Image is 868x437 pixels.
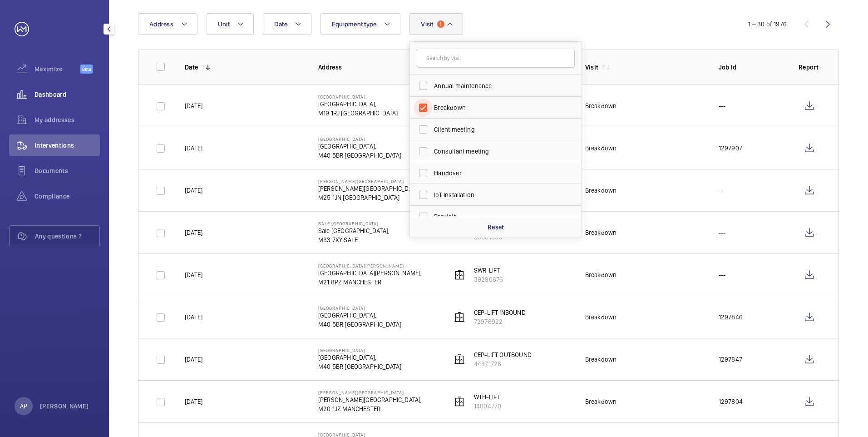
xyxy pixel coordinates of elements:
p: M40 5BR [GEOGRAPHIC_DATA] [318,151,402,160]
p: M21 8PZ MANCHESTER [318,278,422,287]
p: 1297907 [719,144,742,153]
button: Date [263,13,311,35]
p: M33 7XY SALE [318,235,390,244]
span: My addresses [35,115,100,124]
span: Handover [434,169,559,178]
p: [PERSON_NAME] [40,402,89,411]
p: 1297847 [719,355,742,364]
p: --- [719,270,726,279]
p: --- [719,228,726,237]
span: Interventions [35,141,100,150]
div: Breakdown [585,313,617,322]
p: [GEOGRAPHIC_DATA][PERSON_NAME], [318,268,422,278]
span: Compliance [35,192,100,201]
p: [DATE] [185,397,202,406]
span: Previsit [434,212,559,221]
input: Search by visit [417,49,575,68]
div: Breakdown [585,101,617,110]
p: Job Id [719,63,784,72]
span: Client meeting [434,125,559,134]
p: - [719,186,721,195]
span: Breakdown [434,103,559,112]
p: WTH-LIFT [474,392,501,402]
div: Breakdown [585,186,617,195]
div: 1 – 30 of 1976 [748,20,787,29]
div: Breakdown [585,270,617,279]
div: Breakdown [585,397,617,406]
img: elevator.svg [454,269,465,280]
p: [GEOGRAPHIC_DATA] [318,94,398,99]
p: [PERSON_NAME][GEOGRAPHIC_DATA], [318,395,422,404]
p: Address [318,63,437,72]
p: [PERSON_NAME][GEOGRAPHIC_DATA] [318,390,422,395]
p: M40 5BR [GEOGRAPHIC_DATA] [318,362,402,371]
p: Reset [488,223,504,232]
p: [PERSON_NAME][GEOGRAPHIC_DATA] [318,184,420,193]
p: --- [719,101,726,110]
div: Breakdown [585,144,617,153]
img: elevator.svg [454,312,465,323]
p: [DATE] [185,355,202,364]
span: Consultant meeting [434,147,559,156]
p: 44371726 [474,359,532,368]
p: [DATE] [185,186,202,195]
span: Any questions ? [35,232,99,241]
p: CEP-LIFT INBOUND [474,308,526,317]
p: CEP-LIFT OUTBOUND [474,350,532,359]
span: Beta [80,65,93,74]
p: [GEOGRAPHIC_DATA], [318,311,402,320]
p: [GEOGRAPHIC_DATA] [318,136,402,142]
p: [GEOGRAPHIC_DATA][PERSON_NAME] [318,263,422,268]
p: [DATE] [185,144,202,153]
p: [GEOGRAPHIC_DATA], [318,353,402,362]
span: Maximize [35,65,80,74]
button: Visit1 [409,13,463,35]
span: Annual maintenance [434,81,559,90]
button: Unit [207,13,254,35]
span: Dashboard [35,90,100,99]
p: 39290676 [474,275,503,284]
p: [DATE] [185,228,202,237]
p: [GEOGRAPHIC_DATA] [318,305,402,311]
p: [GEOGRAPHIC_DATA] [318,348,402,353]
span: Date [274,20,287,28]
p: M40 5BR [GEOGRAPHIC_DATA] [318,320,402,329]
div: Breakdown [585,228,617,237]
p: M20 1JZ MANCHESTER [318,404,422,413]
p: Date [185,63,198,72]
p: 1297804 [719,397,743,406]
p: M19 1RJ [GEOGRAPHIC_DATA] [318,109,398,118]
img: elevator.svg [454,396,465,407]
button: Equipment type [321,13,401,35]
span: Documents [35,166,100,175]
p: [PERSON_NAME][GEOGRAPHIC_DATA] [318,179,420,184]
p: [DATE] [185,313,202,322]
span: Address [149,20,173,28]
p: Visit [585,63,599,72]
p: SWR-LIFT [474,266,503,275]
p: AP [20,402,27,411]
p: M25 1JN [GEOGRAPHIC_DATA] [318,193,420,202]
span: 1 [437,20,444,28]
p: [DATE] [185,101,202,110]
p: Sale [GEOGRAPHIC_DATA] [318,221,390,226]
p: [DATE] [185,270,202,279]
p: [GEOGRAPHIC_DATA], [318,99,398,109]
div: Breakdown [585,355,617,364]
p: 1297846 [719,313,743,322]
p: Report [799,63,820,72]
span: Unit [218,20,230,28]
p: 14804770 [474,402,501,411]
span: IoT Installation [434,190,559,199]
img: elevator.svg [454,354,465,365]
p: [GEOGRAPHIC_DATA], [318,142,402,151]
p: Sale [GEOGRAPHIC_DATA], [318,226,390,235]
p: 72976922 [474,317,526,326]
span: Visit [421,20,433,28]
span: Equipment type [332,20,377,28]
button: Address [138,13,197,35]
